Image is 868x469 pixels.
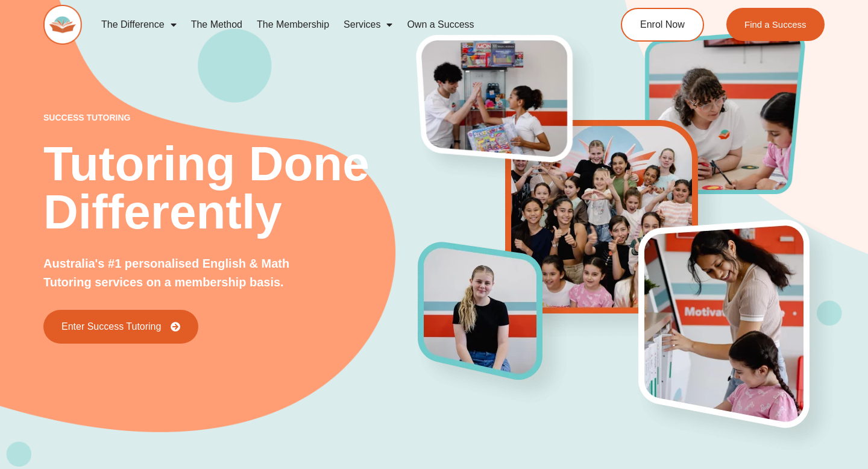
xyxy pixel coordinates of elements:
a: Enrol Now [621,8,704,42]
span: Find a Success [744,20,807,29]
a: The Method [184,11,250,39]
p: Australia's #1 personalised English & Math Tutoring services on a membership basis. [43,254,317,292]
a: Find a Success [726,8,825,41]
a: Own a Success [400,11,481,39]
span: Enrol Now [640,20,685,30]
h2: Tutoring Done Differently [43,140,418,236]
a: The Difference [94,11,184,39]
nav: Menu [94,11,576,39]
a: Enter Success Tutoring [43,310,198,344]
a: The Membership [250,11,336,39]
p: success tutoring [43,113,418,122]
a: Services [336,11,400,39]
span: Enter Success Tutoring [61,322,161,332]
